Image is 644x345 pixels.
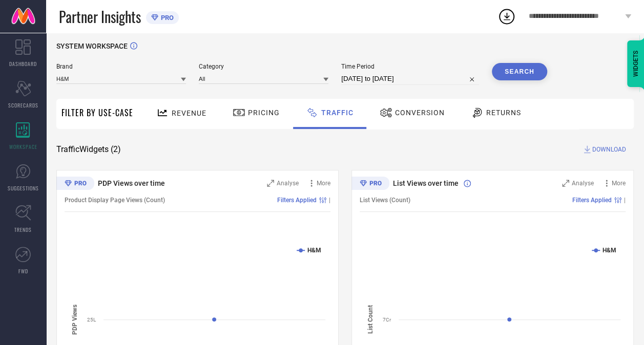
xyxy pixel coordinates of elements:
span: PDP Views over time [98,179,165,187]
div: Premium [351,177,389,192]
span: Product Display Page Views (Count) [65,197,165,204]
div: Premium [56,177,94,192]
span: Revenue [172,109,206,117]
text: H&M [603,247,616,254]
span: | [329,197,330,204]
span: SCORECARDS [8,101,38,109]
text: 25L [87,317,96,322]
span: SUGGESTIONS [8,184,39,192]
text: H&M [307,247,321,254]
svg: Zoom [267,180,274,187]
span: List Views (Count) [360,197,410,204]
span: DASHBOARD [9,60,37,68]
span: | [624,197,626,204]
span: TRENDS [14,226,32,233]
span: Filters Applied [277,197,317,204]
button: Search [492,63,547,80]
svg: Zoom [562,180,569,187]
span: Traffic Widgets ( 2 ) [56,144,121,155]
input: Select time period [341,73,479,85]
span: More [317,180,330,187]
span: DOWNLOAD [592,144,626,155]
text: 7Cr [383,317,391,322]
div: Open download list [497,7,516,26]
span: Conversion [395,109,445,117]
span: Returns [486,109,521,117]
span: Pricing [248,109,280,117]
span: Category [199,63,328,70]
span: Brand [56,63,186,70]
span: PRO [158,14,174,21]
tspan: PDP Views [71,304,78,334]
tspan: List Count [367,305,374,334]
span: Traffic [321,109,354,117]
span: Filter By Use-Case [61,106,133,119]
span: Filters Applied [572,197,612,204]
span: Analyse [277,180,299,187]
span: SYSTEM WORKSPACE [56,42,128,50]
span: Analyse [572,180,594,187]
span: Partner Insights [59,6,141,27]
span: WORKSPACE [9,143,37,150]
span: Time Period [341,63,479,70]
span: List Views over time [393,179,459,187]
span: More [612,180,626,187]
span: FWD [18,267,28,275]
